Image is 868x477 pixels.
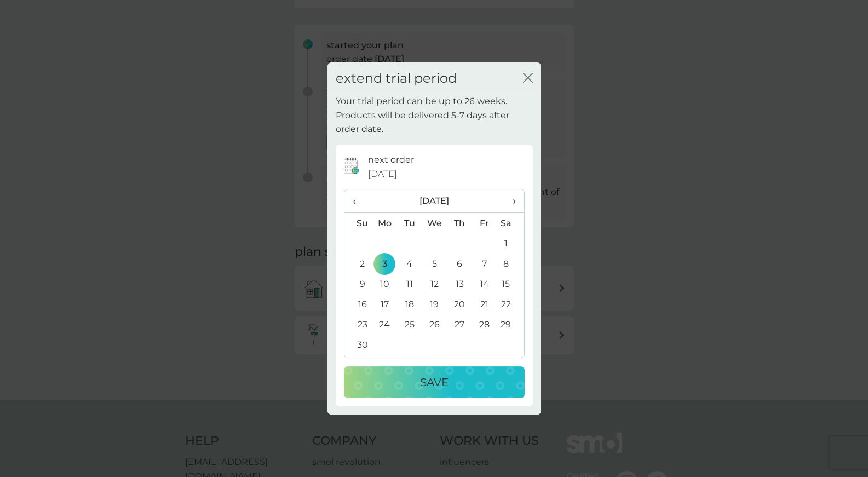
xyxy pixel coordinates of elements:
td: 17 [372,294,398,314]
th: Fr [472,213,497,234]
p: Your trial period can be up to 26 weeks. Products will be delivered 5-7 days after order date. [336,94,533,136]
td: 6 [447,254,472,274]
td: 7 [472,254,497,274]
td: 29 [496,314,524,335]
td: 1 [496,233,524,254]
p: Save [420,373,449,391]
td: 10 [372,274,398,294]
td: 26 [422,314,447,335]
td: 16 [344,294,372,314]
td: 8 [496,254,524,274]
span: [DATE] [368,167,397,181]
button: close [523,73,533,84]
td: 15 [496,274,524,294]
th: [DATE] [372,189,497,213]
p: next order [368,153,414,167]
td: 9 [344,274,372,294]
span: ‹ [353,189,364,212]
td: 13 [447,274,472,294]
th: Su [344,213,372,234]
td: 24 [372,314,398,335]
td: 25 [397,314,422,335]
td: 20 [447,294,472,314]
td: 22 [496,294,524,314]
td: 21 [472,294,497,314]
h2: extend trial period [336,71,457,87]
td: 14 [472,274,497,294]
button: Save [344,366,525,398]
th: Th [447,213,472,234]
td: 12 [422,274,447,294]
td: 27 [447,314,472,335]
td: 18 [397,294,422,314]
td: 19 [422,294,447,314]
th: Sa [496,213,524,234]
span: › [504,189,515,212]
td: 11 [397,274,422,294]
td: 5 [422,254,447,274]
td: 30 [344,335,372,355]
td: 28 [472,314,497,335]
td: 23 [344,314,372,335]
th: Mo [372,213,398,234]
th: We [422,213,447,234]
td: 3 [372,254,398,274]
td: 2 [344,254,372,274]
th: Tu [397,213,422,234]
td: 4 [397,254,422,274]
